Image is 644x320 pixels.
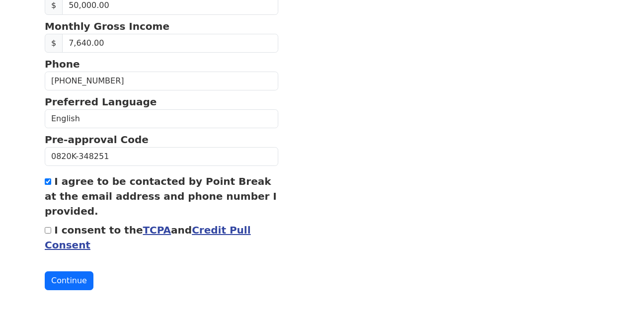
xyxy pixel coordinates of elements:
[45,34,63,53] span: $
[45,19,278,34] p: Monthly Gross Income
[45,147,278,166] input: Pre-approval Code
[45,175,277,217] label: I agree to be contacted by Point Break at the email address and phone number I provided.
[45,72,278,90] input: Phone
[143,224,171,236] a: TCPA
[45,224,251,251] label: I consent to the and
[62,34,278,53] input: Monthly Gross Income
[45,271,93,290] button: Continue
[45,134,149,146] strong: Pre-approval Code
[45,58,80,70] strong: Phone
[45,96,157,108] strong: Preferred Language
